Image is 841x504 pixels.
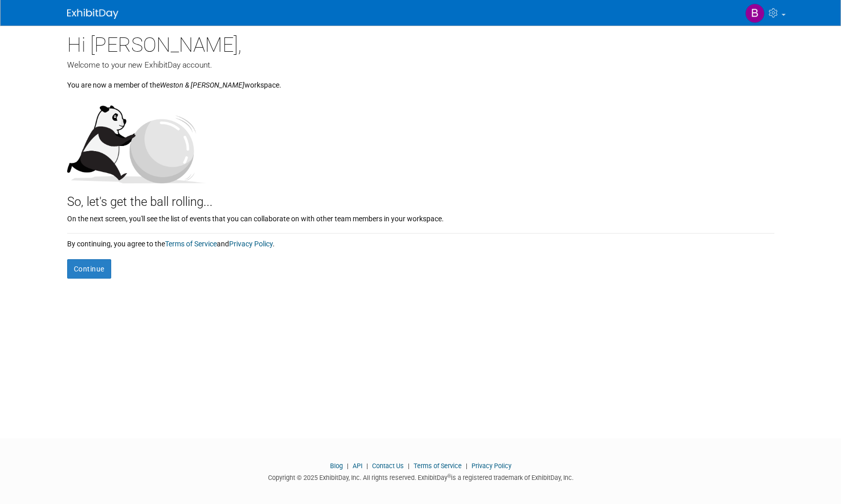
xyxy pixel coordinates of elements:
[372,462,404,470] a: Contact Us
[165,240,217,248] a: Terms of Service
[67,59,774,71] div: Welcome to your new ExhibitDay account.
[67,183,774,211] div: So, let's get the ball rolling...
[471,462,511,470] a: Privacy Policy
[405,462,412,470] span: |
[364,462,371,470] span: |
[67,211,774,224] div: On the next screen, you'll see the list of events that you can collaborate on with other team mem...
[229,240,273,248] a: Privacy Policy
[160,81,244,89] i: Weston & [PERSON_NAME]
[414,462,462,470] a: Terms of Service
[67,9,118,19] img: ExhibitDay
[447,473,451,479] sup: ®
[67,26,774,59] div: Hi [PERSON_NAME],
[353,462,362,470] a: API
[745,4,765,23] img: Brittany Jones
[330,462,343,470] a: Blog
[344,462,351,470] span: |
[463,462,470,470] span: |
[67,95,206,183] img: Let's get the ball rolling
[67,71,774,90] div: You are now a member of the workspace.
[67,234,774,249] div: By continuing, you agree to the and .
[67,259,111,279] button: Continue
